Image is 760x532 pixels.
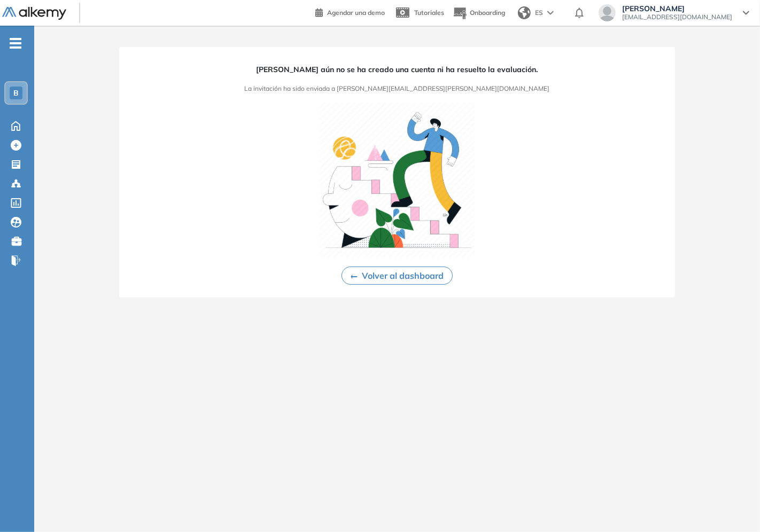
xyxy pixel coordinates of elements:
[2,7,66,20] img: Logo
[13,89,19,97] span: B
[453,2,505,25] button: Onboarding
[518,6,531,19] img: world
[10,42,21,44] i: -
[245,84,550,93] span: La invitación ha sido enviada a [PERSON_NAME][EMAIL_ADDRESS][PERSON_NAME][DOMAIN_NAME]
[414,9,444,17] span: Tutoriales
[622,4,732,13] span: [PERSON_NAME]
[535,8,543,18] span: ES
[622,13,732,21] span: [EMAIL_ADDRESS][DOMAIN_NAME]
[257,64,538,75] span: [PERSON_NAME] aún no se ha creado una cuenta ni ha resuelto la evaluación.
[342,267,453,285] button: Volver al dashboard
[547,11,554,15] img: arrow
[351,275,358,279] img: Ícono de flecha
[470,9,505,17] span: Onboarding
[315,5,385,18] a: Agendar una demo
[327,9,385,17] span: Agendar una demo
